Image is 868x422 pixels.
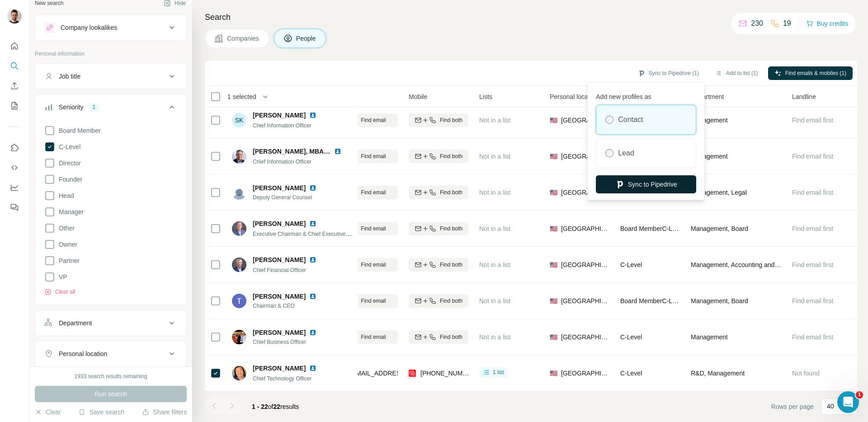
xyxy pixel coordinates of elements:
[632,66,705,80] button: Sync to Pipedrive (1)
[479,153,510,160] span: Not in a list
[253,364,306,373] span: [PERSON_NAME]
[620,225,684,232] span: Board Member C-Level
[785,69,846,77] span: Find emails & mobiles (1)
[309,293,316,300] img: LinkedIn logo
[55,272,67,281] span: VP
[691,260,781,269] span: Management, Accounting and Finance
[7,199,22,216] button: Feedback
[253,375,311,382] span: Chief Technology Officer
[55,240,77,249] span: Owner
[691,116,728,125] span: Management
[55,142,80,151] span: C-Level
[75,372,147,380] div: 1933 search results remaining
[409,186,468,199] button: Find both
[59,349,107,358] div: Personal location
[55,207,84,216] span: Manager
[253,267,306,273] span: Chief Financial Officer
[792,189,833,196] span: Find email first
[7,98,22,114] button: My lists
[338,186,398,199] button: Find email
[7,179,22,196] button: Dashboard
[253,122,311,129] span: Chief Information Officer
[232,294,246,308] img: Avatar
[691,333,728,342] span: Management
[361,225,386,233] span: Find email
[550,224,557,233] span: 🇺🇸
[253,183,306,192] span: [PERSON_NAME]
[334,148,341,155] img: LinkedIn logo
[440,152,462,160] span: Find both
[309,184,316,192] img: LinkedIn logo
[440,261,462,269] span: Find both
[253,255,306,264] span: [PERSON_NAME]
[338,330,398,344] button: Find email
[227,34,260,43] span: Companies
[409,369,416,378] img: provider prospeo logo
[338,294,398,308] button: Find email
[792,225,833,232] span: Find email first
[55,126,101,135] span: Board Member
[618,114,643,125] label: Contact
[338,113,398,127] button: Find email
[361,152,386,160] span: Find email
[55,175,82,184] span: Founder
[479,92,492,101] span: Lists
[253,292,306,301] span: [PERSON_NAME]
[479,261,510,268] span: Not in a list
[55,159,81,168] span: Director
[227,92,256,101] span: 1 selected
[232,221,246,236] img: Avatar
[561,188,609,197] span: [GEOGRAPHIC_DATA]
[620,333,642,341] span: C-Level
[596,89,696,101] p: Add new profiles as
[338,222,398,235] button: Find email
[409,222,468,235] button: Find both
[361,261,386,269] span: Find email
[142,408,187,417] button: Share filters
[493,368,504,376] span: 1 list
[792,153,833,160] span: Find email first
[479,117,510,124] span: Not in a list
[596,175,696,193] button: Sync to Pipedrive
[59,72,80,81] div: Job title
[479,333,510,341] span: Not in a list
[232,366,246,380] img: Avatar
[253,148,365,155] span: [PERSON_NAME], MBA, CISSP, CISM
[561,260,609,269] span: [GEOGRAPHIC_DATA]
[59,103,83,112] div: Seniority
[768,66,853,80] button: Find emails & mobiles (1)
[479,189,510,196] span: Not in a list
[550,116,557,125] span: 🇺🇸
[309,256,316,263] img: LinkedIn logo
[771,402,814,411] span: Rows per page
[309,329,316,336] img: LinkedIn logo
[856,391,863,399] span: 1
[691,152,728,161] span: Management
[253,302,327,310] span: Chairman & CEO
[620,297,684,305] span: Board Member C-Level
[691,224,748,233] span: Management, Board
[252,403,299,410] span: results
[361,297,386,305] span: Find email
[409,92,427,101] span: Mobile
[252,403,268,410] span: 1 - 22
[837,391,859,413] iframe: Intercom live chat
[561,116,609,125] span: [GEOGRAPHIC_DATA]
[253,193,327,202] span: Deputy General Counsel
[561,296,609,305] span: [GEOGRAPHIC_DATA]
[806,17,848,30] button: Buy credits
[709,66,764,80] button: Add to list (1)
[296,34,317,43] span: People
[792,261,833,268] span: Find email first
[253,219,306,228] span: [PERSON_NAME]
[361,333,386,341] span: Find email
[550,260,557,269] span: 🇺🇸
[35,343,186,365] button: Personal location
[440,188,462,197] span: Find both
[618,148,634,159] label: Lead
[61,23,117,32] div: Company lookalikes
[35,17,186,38] button: Company lookalikes
[55,191,74,200] span: Head
[550,296,557,305] span: 🇺🇸
[232,185,246,200] img: Avatar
